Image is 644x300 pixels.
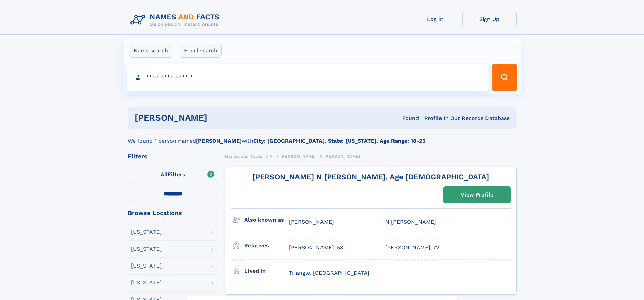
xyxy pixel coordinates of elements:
[244,265,289,277] h3: Lived in
[305,115,510,122] div: Found 1 Profile In Our Records Database
[444,187,510,203] a: View Profile
[128,167,218,183] label: Filters
[253,172,489,181] a: [PERSON_NAME] N [PERSON_NAME], Age [DEMOGRAPHIC_DATA]
[289,244,343,251] a: [PERSON_NAME], 53
[131,229,162,235] div: [US_STATE]
[128,11,225,29] img: Logo Names and Facts
[462,11,517,27] a: Sign Up
[324,154,360,159] span: [PERSON_NAME]
[270,152,273,160] a: A
[225,152,262,160] a: Names and Facts
[270,154,273,159] span: A
[129,44,172,58] label: Name search
[461,187,493,203] div: View Profile
[253,138,425,144] b: City: [GEOGRAPHIC_DATA], State: [US_STATE], Age Range: 18-25
[385,218,436,225] span: N [PERSON_NAME]
[131,246,162,252] div: [US_STATE]
[280,154,316,159] span: [PERSON_NAME]
[196,138,242,144] b: [PERSON_NAME]
[131,280,162,285] div: [US_STATE]
[289,270,369,276] span: Triangle, [GEOGRAPHIC_DATA]
[135,114,305,122] h1: [PERSON_NAME]
[244,214,289,226] h3: Also known as
[385,244,439,251] a: [PERSON_NAME], 72
[180,44,222,58] label: Email search
[492,64,517,91] button: Search Button
[244,240,289,251] h3: Relatives
[161,171,168,178] span: All
[128,129,517,145] div: We found 1 person named with .
[128,210,218,216] div: Browse Locations
[128,153,218,159] div: Filters
[127,64,489,91] input: search input
[408,11,462,27] a: Log In
[131,263,162,269] div: [US_STATE]
[280,152,316,160] a: [PERSON_NAME]
[289,218,334,225] span: [PERSON_NAME]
